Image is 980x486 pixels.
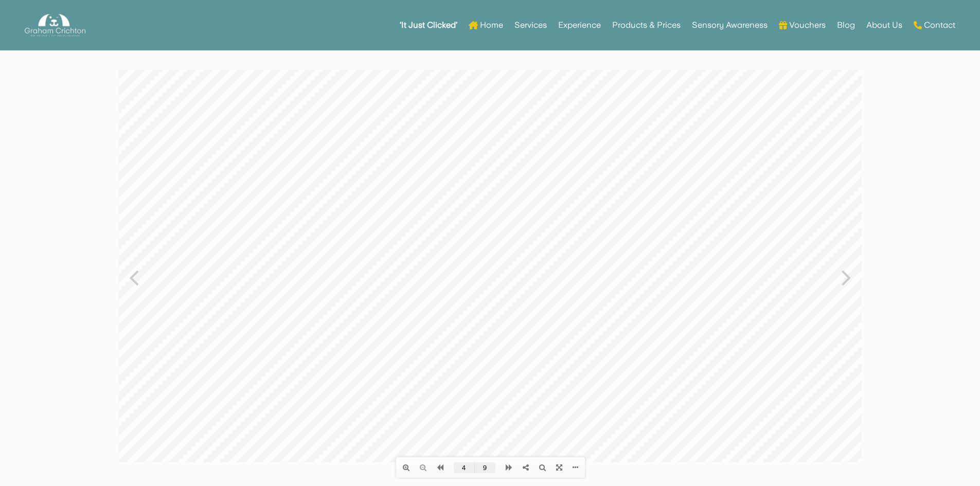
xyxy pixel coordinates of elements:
[400,5,457,45] a: ‘It Just Clicked’
[514,5,547,45] a: Services
[356,392,377,403] input: 1
[437,394,443,401] i: Full screen
[400,22,457,29] strong: ‘It Just Clicked’
[558,5,601,45] a: Experience
[284,394,291,401] i: Zoom in
[914,5,955,45] a: Contact
[335,392,356,403] input: 1
[837,5,855,45] a: Blog
[318,394,325,401] i: Previous page
[119,70,862,483] iframe: View
[387,394,394,401] i: Next page
[404,394,410,401] i: Share
[469,5,503,45] a: Home
[454,394,459,401] i: More
[866,5,902,45] a: About Us
[612,5,681,45] a: Products & Prices
[420,394,427,401] i: Search
[692,5,768,45] a: Sensory Awareness
[779,5,826,45] a: Vouchers
[723,193,733,220] i: Next page
[25,11,85,40] img: Graham Crichton Photography Logo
